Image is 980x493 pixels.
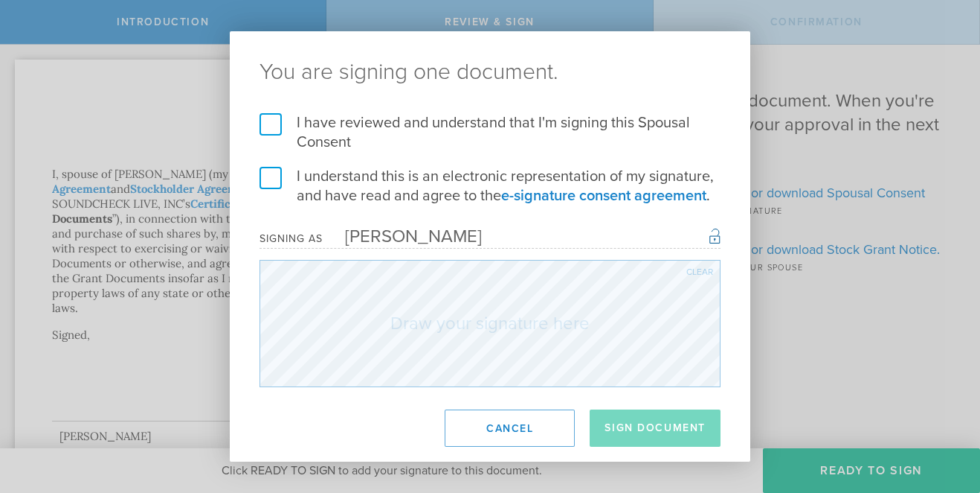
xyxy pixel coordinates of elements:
[259,61,721,83] ng-pluralize: You are signing one document.
[501,187,706,205] a: e-signature consent agreement
[259,167,721,206] label: I understand this is an electronic representation of my signature, and have read and agree to the .
[445,410,575,447] button: Cancel
[259,232,323,245] div: Signing as
[259,113,721,152] label: I have reviewed and understand that I'm signing this Spousal Consent
[323,226,482,247] div: [PERSON_NAME]
[590,410,721,447] button: Sign Document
